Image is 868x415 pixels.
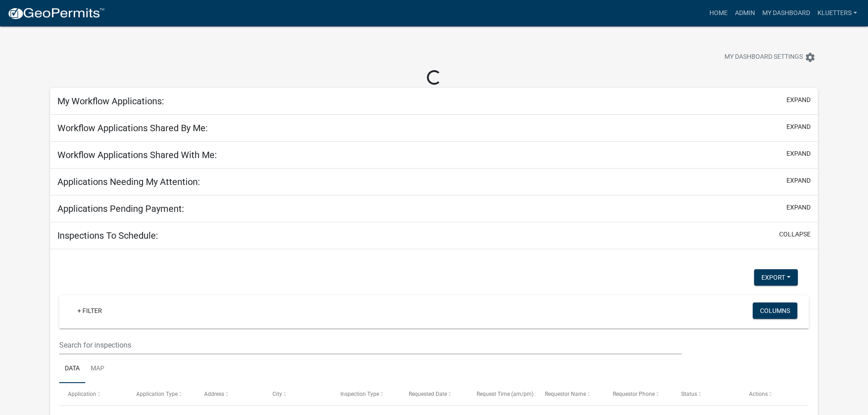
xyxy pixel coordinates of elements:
button: expand [786,176,811,185]
h5: Workflow Applications Shared With Me: [57,149,217,160]
button: expand [786,149,811,159]
span: My Dashboard Settings [724,52,803,63]
span: Application [68,391,96,397]
a: Admin [731,5,759,22]
span: Requestor Name [545,391,586,397]
a: kluetters [814,5,861,22]
a: Map [85,354,110,384]
span: Application Type [136,391,178,397]
span: Request Time (am/pm) [477,391,534,397]
button: expand [786,203,811,212]
span: Status [681,391,697,397]
datatable-header-cell: Requestor Phone [604,383,672,405]
button: My Dashboard Settingssettings [717,48,823,66]
a: Home [706,5,731,22]
button: Export [754,269,798,286]
button: expand [786,122,811,132]
span: Requestor Phone [613,391,655,397]
i: settings [805,52,816,63]
input: Search for inspections [59,336,681,354]
h5: Applications Pending Payment: [57,203,184,214]
span: Inspection Type [340,391,379,397]
button: collapse [779,230,811,239]
a: My Dashboard [759,5,814,22]
datatable-header-cell: Inspection Type [332,383,400,405]
datatable-header-cell: Application Type [128,383,195,405]
datatable-header-cell: City [264,383,332,405]
a: Data [59,354,85,384]
datatable-header-cell: Address [195,383,263,405]
span: Address [204,391,224,397]
datatable-header-cell: Status [672,383,740,405]
span: Actions [749,391,768,397]
a: + Filter [70,302,109,319]
button: expand [786,95,811,105]
datatable-header-cell: Request Time (am/pm) [468,383,536,405]
span: Requested Date [409,391,447,397]
button: Columns [753,302,797,319]
datatable-header-cell: Actions [740,383,808,405]
datatable-header-cell: Requested Date [400,383,468,405]
h5: Workflow Applications Shared By Me: [57,123,208,133]
span: City [272,391,282,397]
h5: Inspections To Schedule: [57,230,158,241]
datatable-header-cell: Requestor Name [536,383,604,405]
h5: My Workflow Applications: [57,96,164,107]
datatable-header-cell: Application [59,383,127,405]
h5: Applications Needing My Attention: [57,176,200,187]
